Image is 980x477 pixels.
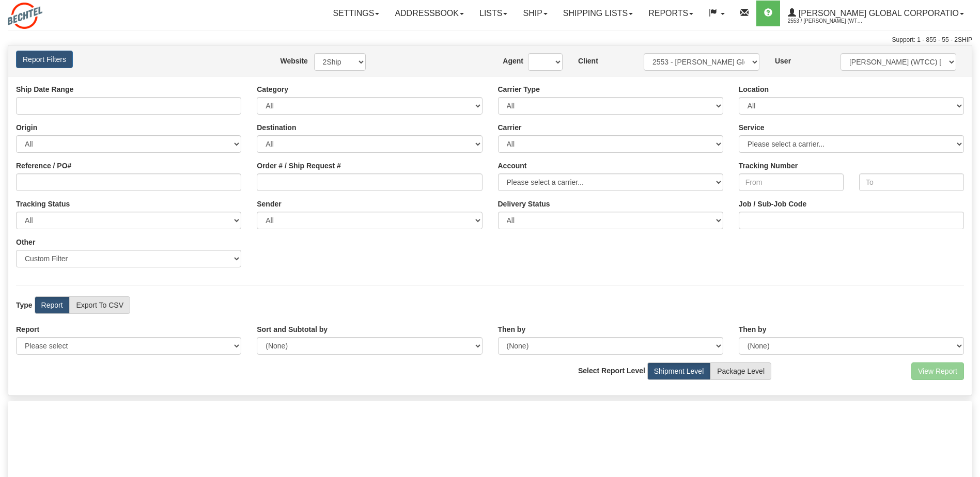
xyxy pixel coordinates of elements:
select: Please ensure data set in report has been RECENTLY tracked from your Shipment History [498,212,723,229]
label: Location [739,84,769,94]
label: Ship Date Range [16,84,73,94]
label: Report [16,324,39,335]
label: Other [16,237,35,247]
label: Carrier [498,122,522,133]
label: Sender [257,199,281,209]
label: Select Report Level [578,365,645,376]
label: Origin [16,122,37,133]
label: Then by [739,324,767,335]
label: Please ensure data set in report has been RECENTLY tracked from your Shipment History [498,199,550,209]
input: To [859,173,964,191]
a: Shipping lists [555,1,641,26]
div: Support: 1 - 855 - 55 - 2SHIP [8,36,972,44]
label: Sort and Subtotal by [257,324,328,335]
input: From [739,173,844,191]
label: Agent [503,56,512,66]
label: Service [739,122,765,133]
a: Lists [472,1,515,26]
label: Carrier Type [498,84,540,94]
button: Report Filters [16,51,73,68]
span: 2553 / [PERSON_NAME] (WTCC) [PERSON_NAME] [788,16,865,26]
a: Ship [515,1,555,26]
label: Job / Sub-Job Code [739,199,806,209]
label: Reference / PO# [16,161,71,171]
label: Export To CSV [69,296,130,314]
label: Account [498,161,527,171]
label: Order # / Ship Request # [257,161,341,171]
a: Addressbook [387,1,472,26]
label: Destination [257,122,296,133]
label: Tracking Status [16,199,70,209]
label: Client [578,56,598,66]
label: Tracking Number [739,161,798,171]
a: [PERSON_NAME] Global Corporatio 2553 / [PERSON_NAME] (WTCC) [PERSON_NAME] [780,1,972,26]
label: User [775,56,791,66]
label: Package Level [710,362,771,380]
img: logo2553.jpg [8,3,42,29]
a: Reports [641,1,701,26]
button: View Report [911,362,964,380]
label: Type [16,300,33,310]
label: Report [35,296,70,314]
label: Website [280,56,298,66]
a: Settings [325,1,387,26]
label: Then by [498,324,526,335]
label: Shipment Level [647,362,711,380]
label: Category [257,84,288,94]
span: [PERSON_NAME] Global Corporatio [796,9,959,18]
